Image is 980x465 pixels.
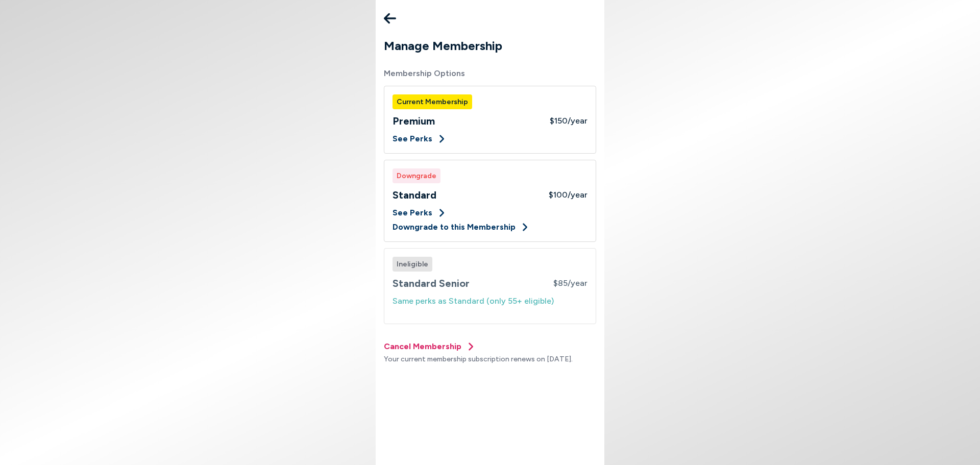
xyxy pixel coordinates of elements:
[384,340,596,353] a: Cancel Membership
[393,94,472,109] span: Current Membership
[393,221,530,233] button: Downgrade to this Membership
[384,340,476,353] button: Cancel Membership
[393,257,432,272] span: Ineligible
[384,37,596,55] h1: Manage Membership
[550,115,587,127] span: $150 /year
[393,276,470,291] h2: Standard Senior
[393,207,447,219] button: See Perks
[393,187,436,203] h2: Standard
[384,67,596,80] span: Membership Options
[393,295,587,307] span: Same perks as Standard (only 55+ eligible)
[553,277,587,289] span: $85 /year
[393,168,440,183] span: downgrade
[384,355,573,363] span: Your current membership subscription renews on [DATE] .
[393,133,447,145] button: See Perks
[393,113,435,129] h2: Premium
[549,189,587,201] span: $100 /year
